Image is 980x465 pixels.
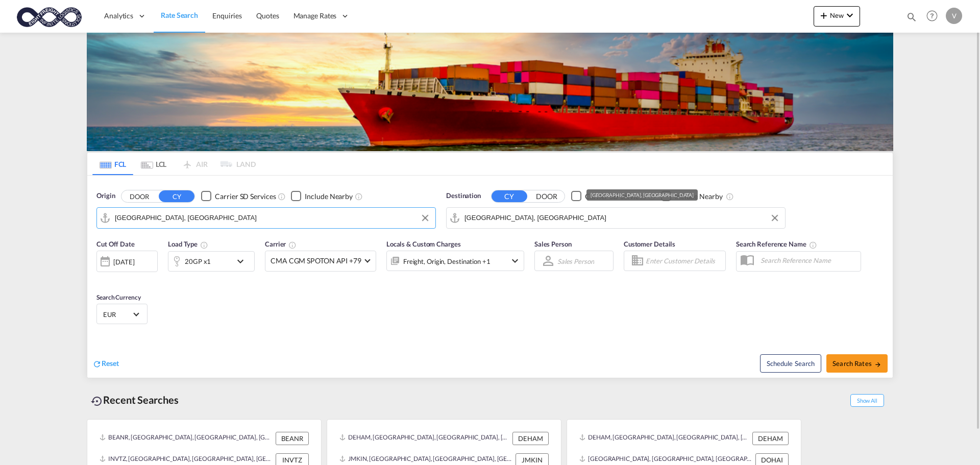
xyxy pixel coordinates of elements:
md-checkbox: Checkbox No Ink [571,191,646,202]
md-icon: icon-refresh [92,359,102,369]
span: Cut Off Date [96,240,135,248]
span: Sales Person [534,240,572,248]
div: BEANR [276,432,309,445]
div: Include Nearby [675,191,723,202]
div: DEHAM [752,432,789,445]
span: Search Rates [832,359,881,368]
md-icon: Unchecked: Ignores neighbouring ports when fetching rates.Checked : Includes neighbouring ports w... [726,192,734,201]
div: icon-refreshReset [92,358,119,370]
input: Search Reference Name [755,253,861,268]
md-icon: icon-information-outline [200,241,208,249]
div: DEHAM, Hamburg, Germany, Western Europe, Europe [579,432,750,445]
span: Locals & Custom Charges [386,240,461,248]
div: DEHAM [512,432,549,445]
md-checkbox: Checkbox No Ink [661,191,723,202]
span: Manage Rates [293,11,337,21]
md-icon: The selected Trucker/Carrierwill be displayed in the rate results If the rates are from another f... [288,241,297,249]
span: CMA CGM SPOTON API +79 [271,256,361,266]
div: DEHAM, Hamburg, Germany, Western Europe, Europe [339,432,510,445]
md-icon: Unchecked: Search for CY (Container Yard) services for all selected carriers.Checked : Search for... [278,192,286,201]
md-select: Sales Person [556,254,595,268]
md-icon: icon-plus 400-fg [818,9,830,21]
md-icon: icon-chevron-down [509,255,521,267]
md-tab-item: LCL [133,153,174,175]
button: Clear Input [767,210,782,226]
md-checkbox: Checkbox No Ink [201,191,276,202]
span: Rate Search [161,11,198,19]
md-checkbox: Checkbox No Ink [291,191,353,202]
div: Carrier SD Services [585,191,646,202]
button: Clear Input [418,210,433,226]
div: BEANR, Antwerp, Belgium, Western Europe, Europe [100,432,273,445]
div: Freight Origin Destination Factory Stuffingicon-chevron-down [386,251,524,271]
md-input-container: Visakhapatnam, INVTZ [447,208,785,228]
div: Origin DOOR CY Checkbox No InkUnchecked: Search for CY (Container Yard) services for all selected... [87,176,893,378]
div: Freight Origin Destination Factory Stuffing [403,254,491,268]
md-icon: Your search will be saved by the below given name [809,241,817,249]
span: Help [923,7,941,25]
span: Quotes [256,11,279,20]
span: Reset [102,359,119,368]
div: Recent Searches [87,388,183,411]
span: Load Type [168,240,208,248]
div: icon-magnify [906,11,917,27]
md-icon: icon-magnify [906,11,917,22]
span: Customer Details [624,240,675,248]
md-icon: icon-arrow-right [874,361,881,368]
div: V [946,8,962,24]
div: [DATE] [96,251,158,272]
button: DOOR [121,190,157,202]
span: Carrier [265,240,297,248]
div: Carrier SD Services [215,191,276,202]
div: [GEOGRAPHIC_DATA], [GEOGRAPHIC_DATA] [591,189,694,201]
button: CY [492,190,527,202]
img: c818b980817911efbdc1a76df449e905.png [15,5,84,28]
span: Show All [850,394,884,407]
button: Note: By default Schedule search will only considerorigin ports, destination ports and cut off da... [760,354,821,373]
span: EUR [103,310,132,319]
md-input-container: Hamburg, DEHAM [97,208,435,228]
span: Origin [96,191,115,201]
md-pagination-wrapper: Use the left and right arrow keys to navigate between tabs [92,153,256,175]
button: DOOR [529,190,565,202]
input: Search by Port [115,210,430,226]
span: Analytics [104,11,133,21]
div: Include Nearby [305,191,353,202]
md-icon: icon-backup-restore [91,395,103,407]
md-datepicker: Select [96,271,104,285]
div: 20GP x1icon-chevron-down [168,251,255,272]
md-icon: icon-chevron-down [234,255,252,267]
span: Destination [446,191,481,201]
input: Enter Customer Details [646,253,722,268]
md-select: Select Currency: € EUREuro [102,307,142,322]
md-icon: icon-chevron-down [844,9,856,21]
img: LCL+%26+FCL+BACKGROUND.png [87,33,893,151]
span: Search Reference Name [736,240,817,248]
span: Enquiries [212,11,242,20]
button: icon-plus 400-fgNewicon-chevron-down [814,6,860,27]
div: Help [923,7,946,26]
md-tab-item: FCL [92,153,133,175]
button: CY [159,190,194,202]
span: Search Currency [96,293,141,301]
div: 20GP x1 [185,254,211,268]
md-icon: Unchecked: Ignores neighbouring ports when fetching rates.Checked : Includes neighbouring ports w... [355,192,363,201]
button: Search Ratesicon-arrow-right [826,354,888,373]
input: Search by Port [464,210,780,226]
div: [DATE] [113,257,134,266]
span: New [818,11,856,19]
